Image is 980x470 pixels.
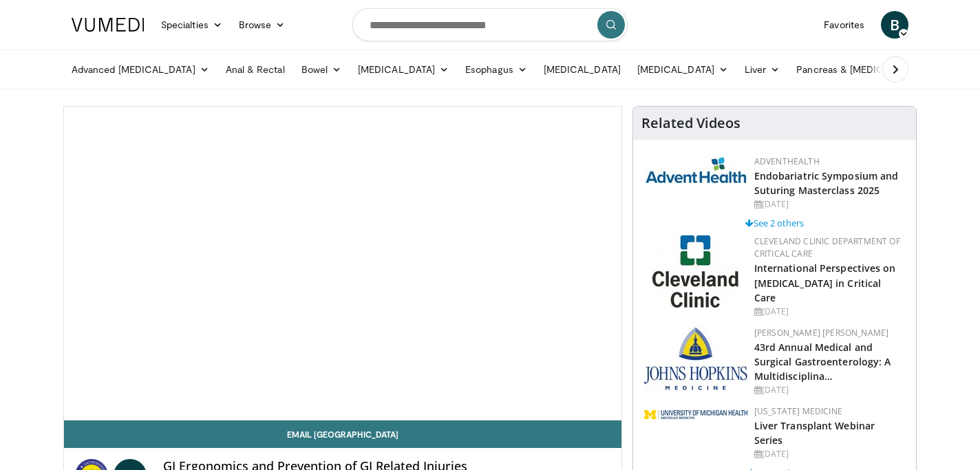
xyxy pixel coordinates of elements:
[63,56,217,83] a: Advanced [MEDICAL_DATA]
[754,419,875,447] a: Liver Transplant Webinar Series
[745,217,804,229] a: See 2 others
[754,448,905,460] div: [DATE]
[754,156,820,167] a: AdventHealth
[644,410,747,419] img: 7efbc4f9-e78b-438d-b5a1-5a81cc36a986.png.150x105_q85_autocrop_double_scale_upscale_version-0.2.png
[754,405,842,417] a: [US_STATE] Medicine
[64,107,621,420] video-js: Video Player
[352,8,628,41] input: Search topics, interventions
[72,18,145,32] img: VuMedi Logo
[754,198,905,211] div: [DATE]
[153,11,231,39] a: Specialties
[231,11,294,39] a: Browse
[754,261,896,303] a: International Perspectives on [MEDICAL_DATA] in Critical Care
[881,11,908,39] a: B
[754,235,900,259] a: Cleveland Clinic Department of Critical Care
[816,11,873,39] a: Favorites
[457,56,535,83] a: Esophagus
[736,56,788,83] a: Liver
[652,235,738,308] img: 5f0cf59e-536a-4b30-812c-ea06339c9532.jpg.150x105_q85_autocrop_double_scale_upscale_version-0.2.jpg
[788,56,949,83] a: Pancreas & [MEDICAL_DATA]
[754,341,891,383] a: 43rd Annual Medical and Surgical Gastroenterology: A Multidisciplina…
[350,56,457,83] a: [MEDICAL_DATA]
[644,156,747,184] img: 5c3c682d-da39-4b33-93a5-b3fb6ba9580b.jpg.150x105_q85_autocrop_double_scale_upscale_version-0.2.jpg
[535,56,629,83] a: [MEDICAL_DATA]
[754,169,899,197] a: Endobariatric Symposium and Suturing Masterclass 2025
[754,306,905,318] div: [DATE]
[64,420,621,448] a: Email [GEOGRAPHIC_DATA]
[629,56,736,83] a: [MEDICAL_DATA]
[754,384,905,396] div: [DATE]
[644,327,747,390] img: c99d8ef4-c3cd-4e38-8428-4f59a70fa7e8.jpg.150x105_q85_autocrop_double_scale_upscale_version-0.2.jpg
[641,115,741,131] h4: Related Videos
[217,56,293,83] a: Anal & Rectal
[293,56,350,83] a: Bowel
[754,327,889,339] a: [PERSON_NAME] [PERSON_NAME]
